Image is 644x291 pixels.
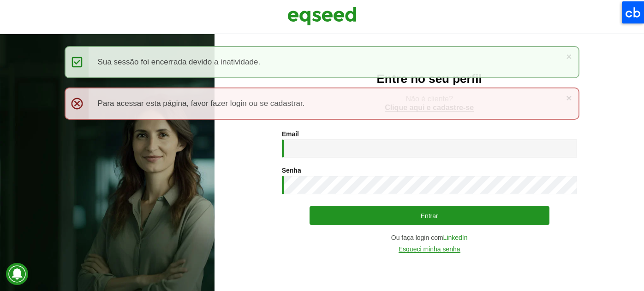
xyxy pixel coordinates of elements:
[566,93,572,103] a: ×
[310,206,549,225] button: Entrar
[443,234,468,241] a: LinkedIn
[282,167,301,174] label: Senha
[282,234,577,241] div: Ou faça login com
[282,131,299,137] label: Email
[566,52,572,61] a: ×
[65,87,580,120] div: Para acessar esta página, favor fazer login ou se cadastrar.
[65,46,580,78] div: Sua sessão foi encerrada devido a inatividade.
[399,246,460,253] a: Esqueci minha senha
[287,5,357,28] img: EqSeed Logo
